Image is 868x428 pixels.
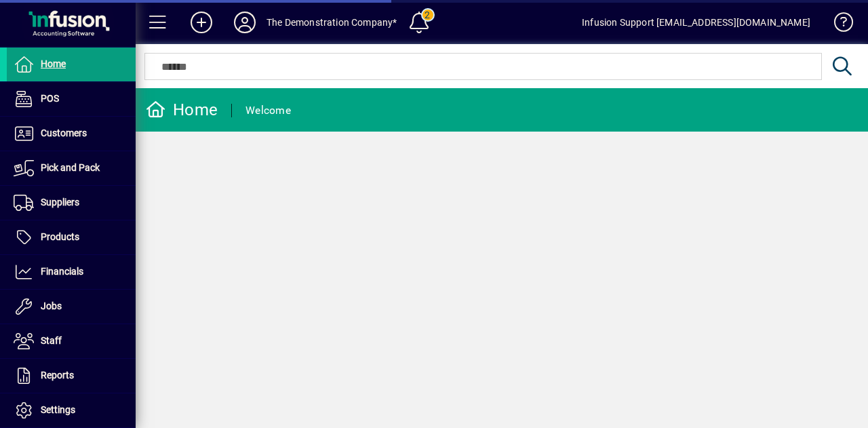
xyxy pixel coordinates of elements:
button: Profile [223,10,267,35]
span: Pick and Pack [41,162,100,173]
span: Home [41,58,66,69]
span: Suppliers [41,197,79,208]
span: Financials [41,266,83,277]
a: Suppliers [7,186,136,220]
span: Customers [41,128,87,138]
a: Customers [7,117,136,151]
a: Staff [7,324,136,358]
div: The Demonstration Company* [267,12,397,33]
a: Products [7,220,136,254]
span: Settings [41,404,75,415]
a: Settings [7,393,136,427]
span: Products [41,231,79,242]
a: Pick and Pack [7,151,136,185]
span: Staff [41,335,62,346]
a: Reports [7,359,136,393]
div: Welcome [245,100,291,121]
span: Jobs [41,300,62,311]
a: Knowledge Base [824,3,851,47]
div: Home [146,99,218,121]
button: Add [180,10,223,35]
a: Jobs [7,290,136,324]
span: Reports [41,370,74,381]
div: Infusion Support [EMAIL_ADDRESS][DOMAIN_NAME] [582,12,810,33]
a: Financials [7,255,136,289]
span: POS [41,93,59,104]
a: POS [7,82,136,116]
